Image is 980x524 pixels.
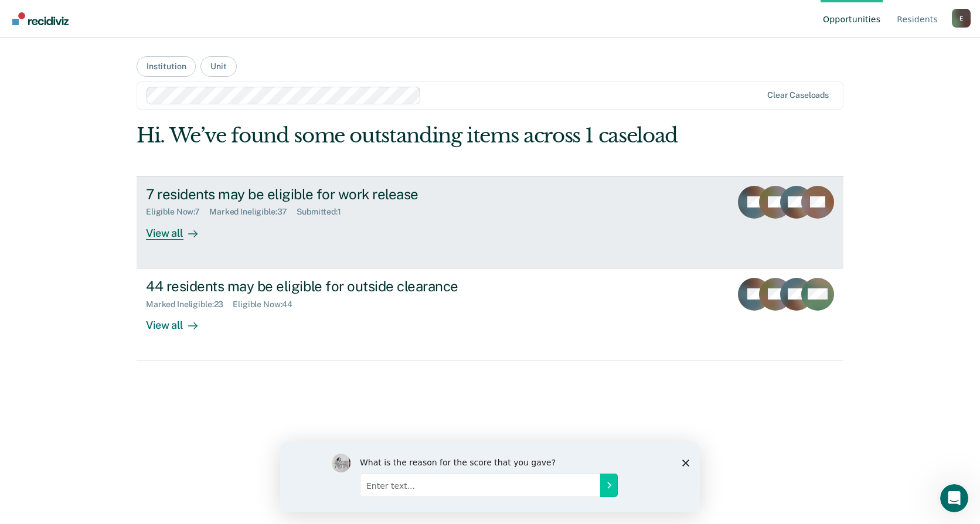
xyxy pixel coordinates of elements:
[146,309,212,332] div: View all
[146,278,557,295] div: 44 residents may be eligible for outside clearance
[12,12,69,25] img: Recidiviz
[137,124,702,148] div: Hi. We’ve found some outstanding items across 1 caseload
[767,90,829,100] div: Clear caseloads
[209,207,297,217] div: Marked Ineligible : 37
[297,207,351,217] div: Submitted : 1
[952,9,971,28] button: Profile dropdown button
[137,268,843,360] a: 44 residents may be eligible for outside clearanceMarked Ineligible:23Eligible Now:44View all
[146,217,212,240] div: View all
[137,176,843,268] a: 7 residents may be eligible for work releaseEligible Now:7Marked Ineligible:37Submitted:1View all
[200,56,236,77] button: Unit
[233,300,302,309] div: Eligible Now : 44
[146,207,209,217] div: Eligible Now : 7
[146,186,557,203] div: 7 residents may be eligible for work release
[146,300,233,309] div: Marked Ineligible : 23
[280,442,700,512] iframe: Survey by Kim from Recidiviz
[952,9,971,28] div: E
[940,484,968,512] iframe: Intercom live chat
[137,56,196,77] button: Institution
